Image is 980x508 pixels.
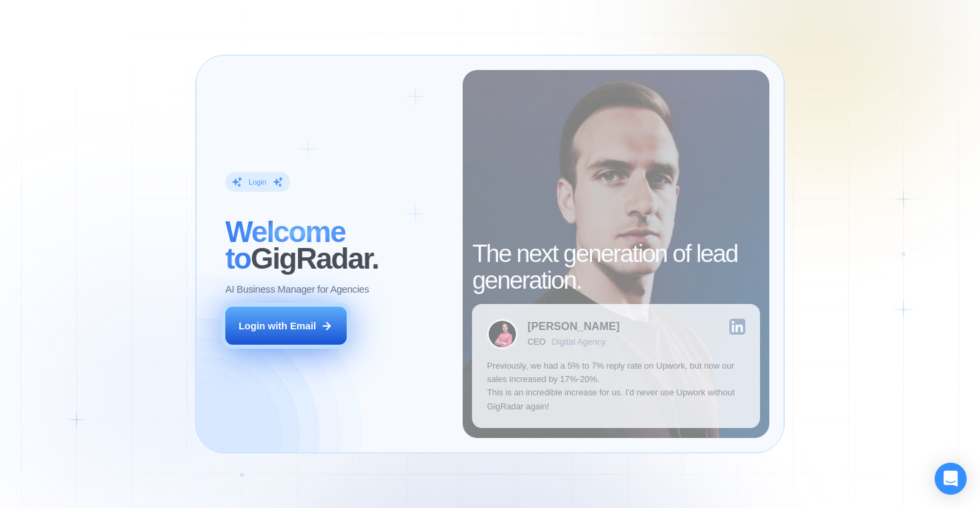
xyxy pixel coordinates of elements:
[527,321,619,333] div: [PERSON_NAME]
[552,337,606,347] div: Digital Agency
[487,359,745,413] p: Previously, we had a 5% to 7% reply rate on Upwork, but now our sales increased by 17%-20%. This ...
[239,319,316,333] div: Login with Email
[527,337,545,347] div: CEO
[225,215,345,275] span: Welcome to
[935,463,967,495] div: Open Intercom Messenger
[225,219,448,273] h2: ‍ GigRadar.
[225,283,369,296] p: AI Business Manager for Agencies
[249,177,267,187] div: Login
[472,241,759,295] h2: The next generation of lead generation.
[225,307,347,345] button: Login with Email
